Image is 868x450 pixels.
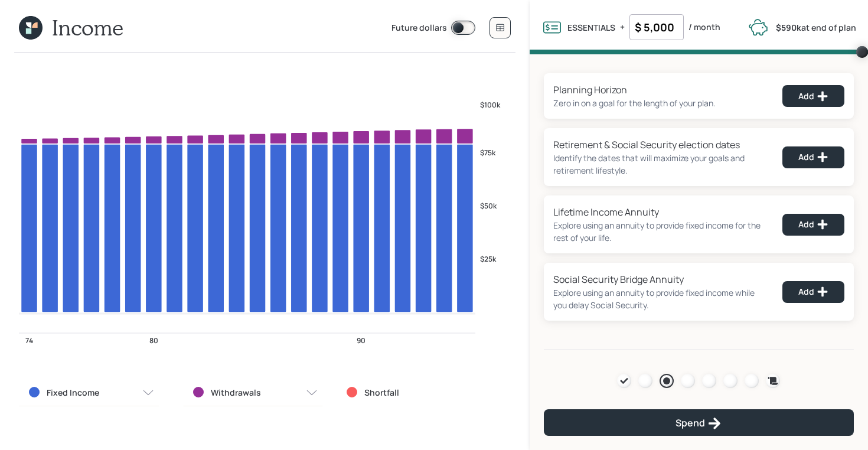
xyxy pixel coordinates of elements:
label: / month [688,21,720,33]
tspan: 2 [480,315,485,328]
div: Zero in on a goal for the length of your plan. [553,97,716,109]
tspan: $50k [480,201,497,211]
tspan: 90 [357,335,366,345]
h1: Income [52,15,123,40]
label: Fixed Income [47,387,99,399]
div: Add [798,151,828,163]
label: Future dollars [391,22,447,35]
div: Explore using an annuity to provide fixed income for the rest of your life. [553,219,768,244]
tspan: $100k [480,100,501,110]
label: Shortfall [364,387,399,399]
div: Add [798,219,828,230]
div: Identify the dates that will maximize your goals and retirement lifestyle. [553,152,768,177]
button: Add [782,85,844,107]
div: Add [798,286,828,298]
div: Add [798,90,828,102]
label: Withdrawals [211,387,261,399]
button: Spend [544,409,854,436]
b: $590k [776,22,801,33]
label: + [620,21,625,33]
div: Retirement & Social Security election dates [553,138,768,152]
label: ESSENTIALS [567,22,615,33]
span: Volume [530,50,868,54]
div: Planning Horizon [553,83,716,97]
div: Explore using an annuity to provide fixed income while you delay Social Security. [553,286,768,311]
tspan: 80 [149,335,158,345]
div: Lifetime Income Annuity [553,205,768,219]
button: Add [782,214,844,236]
button: Add [782,146,844,168]
div: Spend [676,416,722,431]
tspan: 74 [25,335,33,345]
div: Social Security Bridge Annuity [553,272,768,286]
button: Add [782,281,844,303]
tspan: $25k [480,254,497,264]
tspan: 2 [480,332,485,345]
label: at end of plan [776,22,856,33]
tspan: $75k [480,148,496,158]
